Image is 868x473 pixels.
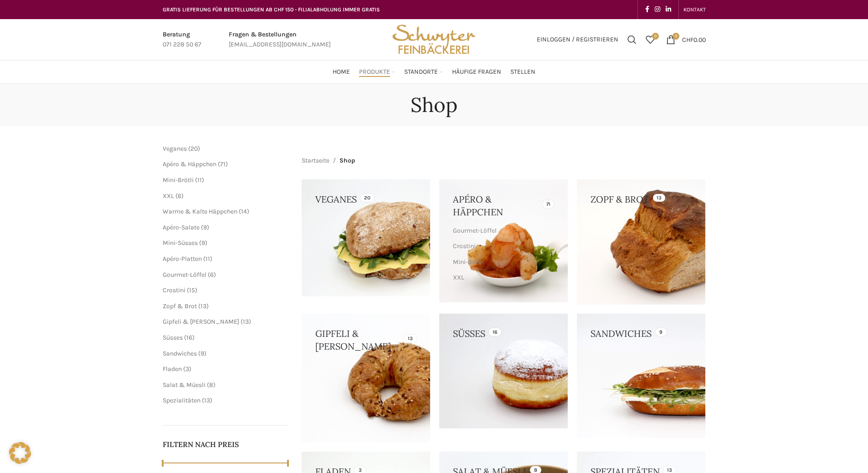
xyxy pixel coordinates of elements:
[163,192,174,200] a: XXL
[163,30,201,50] a: Infobox link
[186,334,192,341] span: 16
[682,36,693,43] span: CHF
[652,33,659,40] span: 0
[302,156,355,166] nav: Breadcrumb
[453,223,552,239] a: Gourmet-Löffel
[641,31,659,49] div: Meine Wunschliste
[163,160,216,168] a: Apéro & Häppchen
[537,36,618,43] span: Einloggen / Registrieren
[452,63,501,81] a: Häufige Fragen
[163,439,288,449] h5: Filtern nach Preis
[411,93,457,117] h1: Shop
[679,0,710,19] div: Secondary navigation
[243,318,249,326] span: 13
[190,145,198,153] span: 20
[203,224,207,231] span: 9
[333,68,350,76] span: Home
[185,365,189,373] span: 3
[163,365,182,373] a: Fladen
[404,63,443,81] a: Standorte
[682,36,706,43] bdi: 0.00
[652,3,663,16] a: Instagram social link
[209,381,213,389] span: 8
[163,6,380,13] span: GRATIS LIEFERUNG FÜR BESTELLUNGEN AB CHF 150 - FILIALABHOLUNG IMMER GRATIS
[201,239,205,247] span: 9
[200,350,204,357] span: 9
[389,19,478,60] img: Bäckerei Schwyter
[532,31,623,49] a: Einloggen / Registrieren
[163,318,239,326] a: Gipfeli & [PERSON_NAME]
[623,31,641,49] a: Suchen
[663,3,674,16] a: Linkedin social link
[683,0,706,19] a: KONTAKT
[404,68,438,76] span: Standorte
[510,63,535,81] a: Stellen
[683,6,706,13] span: KONTAKT
[163,176,194,184] a: Mini-Brötli
[389,35,478,43] a: Site logo
[510,68,535,76] span: Stellen
[163,224,200,231] a: Apéro-Salate
[210,271,214,279] span: 6
[241,208,247,215] span: 14
[662,31,710,49] a: 0 CHF0.00
[453,239,552,254] a: Crostini
[302,156,329,166] a: Startseite
[163,208,237,215] a: Warme & Kalte Häppchen
[339,156,355,166] span: Shop
[452,68,501,76] span: Häufige Fragen
[200,302,206,310] span: 13
[163,381,205,389] a: Salat & Müesli
[204,397,210,404] span: 13
[673,33,679,40] span: 0
[163,286,185,294] a: Crostini
[163,350,197,357] a: Sandwiches
[229,30,331,50] a: Infobox link
[163,239,198,247] a: Mini-Süsses
[453,270,552,285] a: XXL
[205,255,210,263] span: 11
[359,63,395,81] a: Produkte
[163,255,202,263] a: Apéro-Platten
[197,176,202,184] span: 11
[163,271,206,279] a: Gourmet-Löffel
[642,3,652,16] a: Facebook social link
[163,397,200,404] a: Spezialitäten
[359,68,390,76] span: Produkte
[178,192,181,200] span: 6
[220,160,226,168] span: 71
[453,285,552,301] a: Warme & Kalte Häppchen
[333,63,350,81] a: Home
[641,31,659,49] a: 0
[158,63,710,81] div: Main navigation
[163,145,187,153] a: Veganes
[163,302,197,310] a: Zopf & Brot
[453,254,552,270] a: Mini-Brötli
[189,286,195,294] span: 15
[163,334,183,341] a: Süsses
